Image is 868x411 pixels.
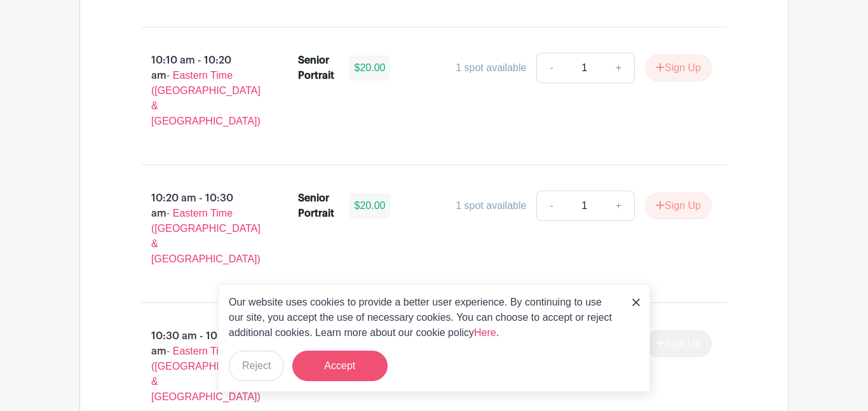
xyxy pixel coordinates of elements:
[603,191,635,221] a: +
[645,55,712,81] button: Sign Up
[349,55,391,81] div: $20.00
[536,53,566,83] a: -
[349,193,391,219] div: $20.00
[121,48,278,134] p: 10:10 am - 10:20 am
[292,351,388,381] button: Accept
[298,191,334,221] div: Senior Portrait
[151,346,261,402] span: - Eastern Time ([GEOGRAPHIC_DATA] & [GEOGRAPHIC_DATA])
[229,295,619,340] p: Our website uses cookies to provide a better user experience. By continuing to use our site, you ...
[151,208,261,264] span: - Eastern Time ([GEOGRAPHIC_DATA] & [GEOGRAPHIC_DATA])
[632,299,640,306] img: close_button-5f87c8562297e5c2d7936805f587ecaba9071eb48480494691a3f1689db116b3.svg
[474,327,496,338] a: Here
[456,60,526,76] div: 1 spot available
[603,53,635,83] a: +
[298,53,334,83] div: Senior Portrait
[151,70,261,126] span: - Eastern Time ([GEOGRAPHIC_DATA] & [GEOGRAPHIC_DATA])
[536,191,566,221] a: -
[645,192,712,219] button: Sign Up
[229,351,284,381] button: Reject
[456,198,526,213] div: 1 spot available
[121,185,278,272] p: 10:20 am - 10:30 am
[121,323,278,410] p: 10:30 am - 10:40 am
